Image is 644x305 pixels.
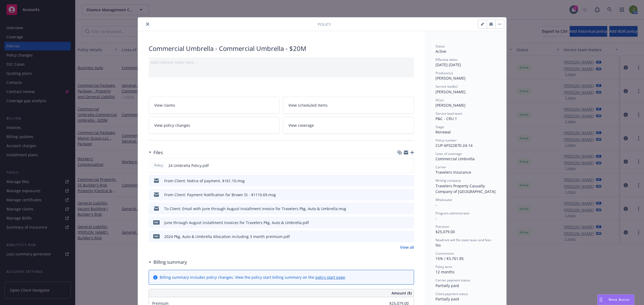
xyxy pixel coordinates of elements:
[436,98,444,102] span: AC(s)
[436,129,451,135] span: Renewal
[597,294,634,305] button: Nova Assist
[436,283,459,288] span: Partially paid
[398,234,403,239] button: download file
[398,206,403,211] button: download file
[598,295,604,305] div: Drag to move
[149,44,414,53] div: Commercial Umbrella - Commercial Umbrella - $20M
[160,274,346,280] div: Billing summary includes policy changes. View the policy start billing summary on the .
[164,192,276,198] div: From Client: Payment Notification for Brown St - $1110.69.msg
[149,149,163,156] div: Files
[436,278,470,282] span: Carrier payment status
[283,97,414,114] a: View scheduled items
[398,163,402,168] button: download file
[436,44,445,49] span: Status
[436,229,455,234] span: $25,079.00
[436,84,458,89] span: Service lead(s)
[164,178,245,184] div: From Client: Notice of payment, $161.10.msg
[436,292,468,296] span: Client payment status
[164,220,309,225] div: June through August installment invoices for Travelers Pkg, Auto & Umbrella.pdf
[436,256,464,261] span: 15% / $3,761.85
[436,183,496,194] span: Travelers Property Casualty Company of [GEOGRAPHIC_DATA]
[436,238,491,242] span: Newfront will file state taxes and fees
[398,220,403,225] button: download file
[436,156,475,161] span: Commercial Umbrella
[288,122,314,128] span: View coverage
[436,103,466,108] span: [PERSON_NAME]
[436,71,453,75] span: Producer(s)
[407,163,412,168] button: preview file
[407,206,412,211] button: preview file
[154,122,190,128] span: View policy changes
[153,220,160,224] span: pdf
[164,234,290,239] div: 2024 Pkg, Auto & Umbrella Allocation including 3 month premium.pdf
[154,102,175,108] span: View claims
[164,206,346,211] div: To Client: Email with June through August installment invoice for Travelers Pkg, Auto & Umbrella.msg
[288,102,328,108] span: View scheduled items
[153,259,187,266] h3: Billing summary
[436,116,457,121] span: P&C - CRU 1
[436,224,449,229] span: Premium
[144,21,151,27] button: close
[407,220,412,225] button: preview file
[153,234,160,238] span: pdf
[168,163,209,168] span: 24 Umbrella Policy.pdf
[436,143,473,148] span: CUP-6P322870-24-14
[436,49,446,54] span: Active
[436,216,437,221] span: -
[153,163,164,168] span: Policy
[436,57,458,62] span: Effective dates
[436,202,437,207] span: -
[407,178,412,184] button: preview file
[436,198,452,202] span: Wholesaler
[149,97,280,114] a: View claims
[436,243,441,248] span: No
[149,259,187,266] div: Billing summary
[436,57,496,68] div: [DATE] - [DATE]
[436,265,452,269] span: Policy term
[436,296,459,302] span: Partially paid
[283,117,414,134] a: View coverage
[407,234,412,239] button: preview file
[436,211,470,215] span: Program administrator
[436,178,461,183] span: Writing company
[398,178,403,184] button: download file
[318,21,331,27] span: Policy
[400,244,414,250] a: View all
[436,170,471,175] span: Travelers Insurance
[436,111,462,116] span: Service lead team
[149,117,280,134] a: View policy changes
[398,192,403,198] button: download file
[436,151,462,156] span: Lines of coverage
[436,76,466,81] span: [PERSON_NAME]
[153,149,163,156] h3: Files
[609,297,630,302] span: Nova Assist
[391,290,412,296] span: Amount ($)
[151,59,412,65] div: Add internal notes here...
[407,192,412,198] button: preview file
[436,89,466,94] span: [PERSON_NAME]
[436,251,454,256] span: Commission
[436,138,457,143] span: Policy number
[436,165,446,169] span: Carrier
[315,275,345,280] a: policy start page
[436,125,444,129] span: Stage
[436,269,455,274] span: 12 months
